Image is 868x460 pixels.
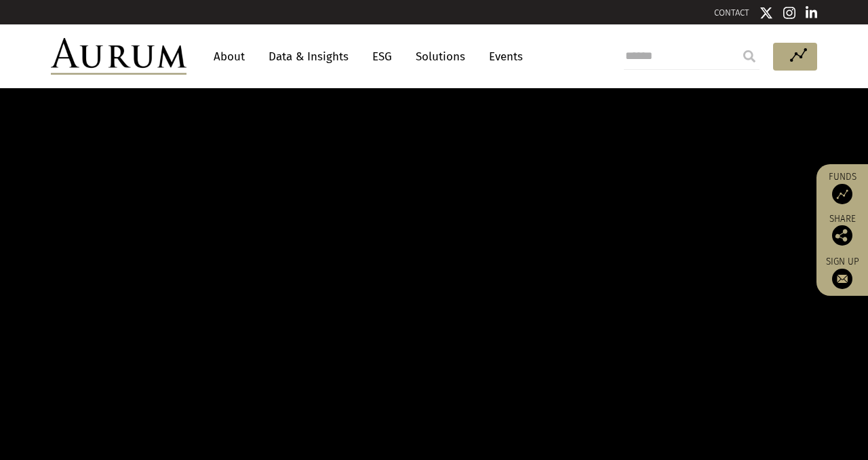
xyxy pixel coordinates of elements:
[832,184,852,204] img: Access Funds
[409,44,472,69] a: Solutions
[759,6,773,20] img: Twitter icon
[823,256,861,289] a: Sign up
[783,6,795,20] img: Instagram icon
[51,38,186,75] img: Aurum
[832,269,852,289] img: Sign up to our newsletter
[832,225,852,246] img: Share this post
[207,44,252,69] a: About
[262,44,355,69] a: Data & Insights
[823,214,861,246] div: Share
[736,43,763,70] input: Submit
[366,44,399,69] a: ESG
[482,44,523,69] a: Events
[823,171,861,204] a: Funds
[714,7,749,18] a: CONTACT
[806,6,818,20] img: Linkedin icon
